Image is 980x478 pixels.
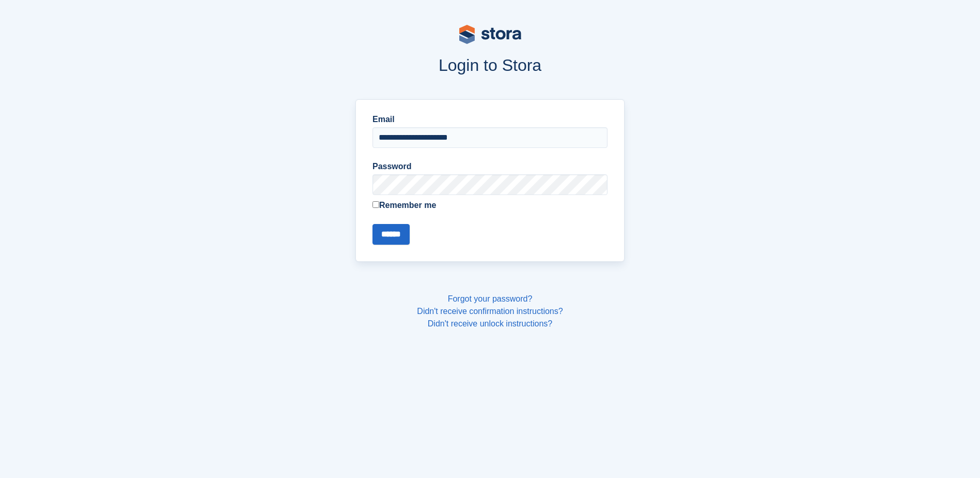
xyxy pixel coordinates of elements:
[372,201,379,208] input: Remember me
[428,319,552,328] a: Didn't receive unlock instructions?
[417,307,563,316] a: Didn't receive confirmation instructions?
[372,160,608,173] label: Password
[372,113,608,126] label: Email
[448,294,533,303] a: Forgot your password?
[159,56,822,74] h1: Login to Stora
[372,199,608,212] label: Remember me
[459,25,521,44] img: stora-logo-53a41332b3708ae10de48c4981b4e9114cc0af31d8433b30ea865607fb682f29.svg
